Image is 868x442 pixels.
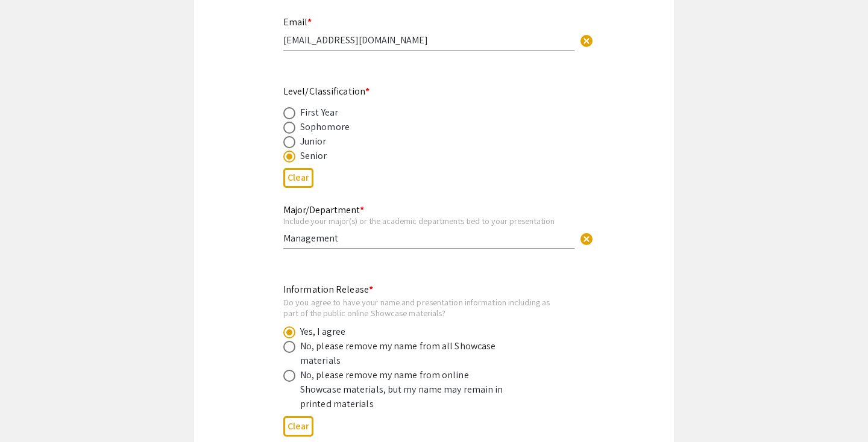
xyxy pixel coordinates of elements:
input: Type Here [283,34,574,46]
div: No, please remove my name from all Showcase materials [300,339,511,368]
button: Clear [574,226,599,251]
div: Junior [300,134,327,149]
div: Do you agree to have your name and presentation information including as part of the public onlin... [283,297,565,318]
mat-label: Information Release [283,283,373,296]
button: Clear [574,28,599,52]
div: First Year [300,105,338,120]
div: Yes, I agree [300,325,345,339]
iframe: Chat [9,388,51,433]
div: No, please remove my name from online Showcase materials, but my name may remain in printed mater... [300,368,511,411]
button: Clear [283,416,313,436]
mat-label: Email [283,16,312,28]
div: Sophomore [300,120,350,134]
span: cancel [579,232,594,246]
span: cancel [579,34,594,48]
mat-label: Major/Department [283,204,364,216]
input: Type Here [283,232,574,244]
div: Senior [300,149,327,163]
mat-label: Level/Classification [283,85,370,98]
div: Include your major(s) or the academic departments tied to your presentation [283,216,574,226]
button: Clear [283,168,313,188]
